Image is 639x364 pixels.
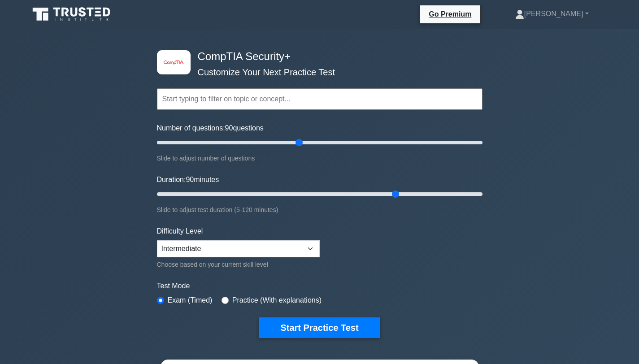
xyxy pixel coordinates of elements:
[168,295,213,306] label: Exam (Timed)
[157,123,264,134] label: Number of questions: questions
[157,88,483,110] input: Start typing to filter on topic or concept...
[186,176,194,183] span: 90
[259,317,380,338] button: Start Practice Test
[157,204,483,215] div: Slide to adjust test duration (5-120 minutes)
[232,295,322,306] label: Practice (With explanations)
[157,153,483,164] div: Slide to adjust number of questions
[225,124,233,132] span: 90
[157,259,320,270] div: Choose based on your current skill level
[494,5,610,23] a: [PERSON_NAME]
[157,226,203,237] label: Difficulty Level
[157,174,219,185] label: Duration: minutes
[423,9,477,20] a: Go Premium
[157,281,483,291] label: Test Mode
[194,50,439,63] h4: CompTIA Security+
